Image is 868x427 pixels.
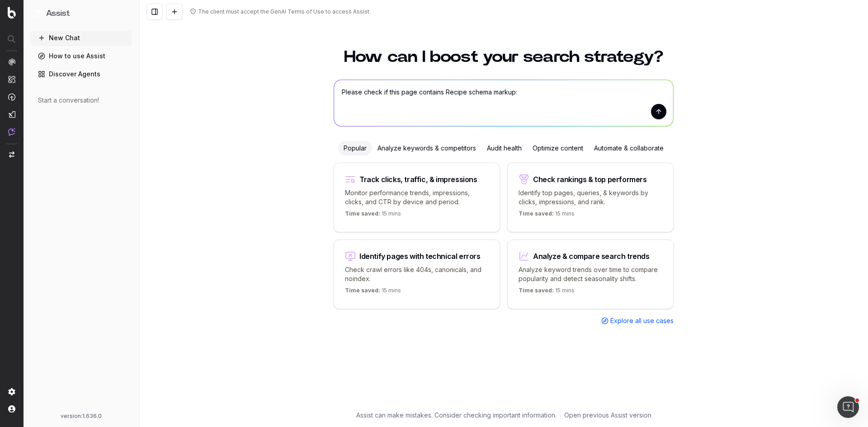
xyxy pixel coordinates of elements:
p: Identify top pages, queries, & keywords by clicks, impressions, and rank. [519,188,662,206]
img: Setting [8,388,15,395]
img: Botify logo [8,7,16,19]
span: Explore all use cases [610,316,674,325]
div: Automate & collaborate [589,141,669,155]
img: Analytics [8,58,15,66]
p: Monitor performance trends, impressions, clicks, and CTR by device and period. [345,188,489,206]
iframe: Intercom live chat [837,396,859,418]
div: Start a conversation! [38,96,124,105]
textarea: Please check if this page contains Recipe schema markup: [334,80,673,126]
h1: How can I boost your search strategy? [334,49,674,65]
a: Open previous Assist version [564,411,651,420]
div: Track clicks, traffic, & impressions [359,176,477,183]
span: Time saved: [519,210,554,217]
a: How to use Assist [31,49,132,63]
img: Studio [8,111,15,118]
button: Assist [34,7,128,20]
div: Audit health [481,141,527,155]
div: The client must accept the GenAI Terms of Use to access Assist [198,8,369,15]
a: Explore all use cases [601,316,674,325]
div: version: 1.636.0 [34,413,128,420]
a: Discover Agents [31,67,132,81]
p: 15 mins [345,210,401,221]
p: Check crawl errors like 404s, canonicals, and noindex. [345,265,489,283]
p: Assist can make mistakes. Consider checking important information. [356,411,557,420]
span: Time saved: [519,287,554,294]
span: Time saved: [345,287,380,294]
div: Optimize content [527,141,589,155]
span: Time saved: [345,210,380,217]
h1: Assist [46,7,70,20]
img: My account [8,405,15,413]
p: Analyze keyword trends over time to compare popularity and detect seasonality shifts. [519,265,662,283]
img: Activation [8,93,15,101]
p: 15 mins [519,210,575,221]
div: Identify pages with technical errors [359,253,481,260]
img: Assist [34,9,42,18]
img: Intelligence [8,75,15,83]
img: Switch project [9,151,14,158]
button: New Chat [31,31,132,45]
div: Check rankings & top performers [533,176,647,183]
img: Assist [8,128,15,136]
p: 15 mins [345,287,401,298]
div: Popular [338,141,372,155]
div: Analyze keywords & competitors [372,141,481,155]
div: Analyze & compare search trends [533,253,650,260]
p: 15 mins [519,287,575,298]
